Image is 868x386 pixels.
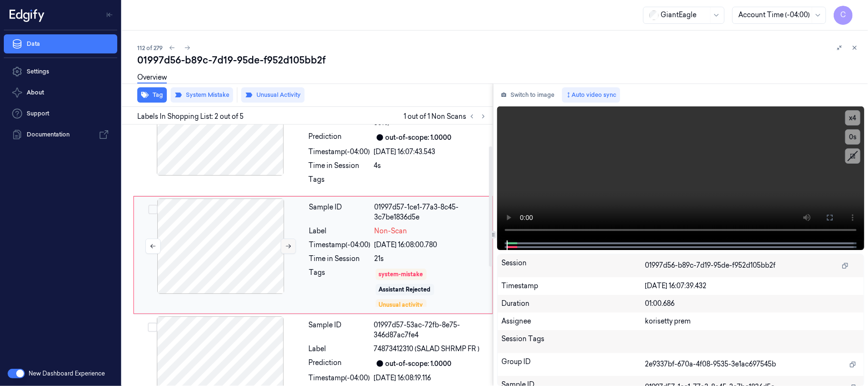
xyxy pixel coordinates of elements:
div: Timestamp (-04:00) [309,373,370,383]
div: [DATE] 16:07:39.432 [645,281,860,291]
div: Group ID [501,357,645,372]
a: Support [4,104,117,123]
button: About [4,83,117,102]
div: Timestamp (-04:00) [309,240,371,250]
button: Toggle Navigation [102,7,117,22]
button: x4 [845,110,860,125]
div: 01:00.686 [645,299,860,309]
div: Assistant Rejected [379,285,431,294]
button: Unusual Activity [241,87,305,103]
a: Documentation [4,125,117,144]
div: Session Tags [501,334,645,349]
button: Select row [148,323,157,332]
button: Switch to image [497,87,558,103]
div: out-of-scope: 1.0000 [386,359,452,369]
a: Overview [137,73,167,83]
button: System Mistake [171,87,233,103]
div: [DATE] 16:07:43.543 [374,147,487,157]
div: Session [501,258,645,273]
div: Sample ID [309,202,371,222]
div: Unusual activity [379,301,423,309]
div: Timestamp [501,281,645,291]
div: [DATE] 16:08:19.116 [374,373,487,383]
button: Auto video sync [562,87,620,103]
span: 112 of 279 [137,44,163,52]
a: Data [4,34,117,53]
div: 21s [375,254,487,264]
span: 01997d56-b89c-7d19-95de-f952d105bb2f [645,261,776,271]
span: 74873412310 (SALAD SHRMP FR ) [374,344,480,354]
span: 2e9337bf-670a-4f08-9535-3e1ac697545b [645,359,776,369]
button: C [834,6,853,25]
div: 01997d57-53ac-72fb-8e75-346d87ac7fe4 [374,320,487,340]
button: Tag [137,87,167,103]
div: system-mistake [379,270,423,279]
div: Duration [501,299,645,309]
button: Select row [148,205,158,214]
span: 1 out of 1 Non Scans [404,111,489,122]
div: Time in Session [309,254,371,264]
a: Settings [4,62,117,81]
div: korisetty prem [645,316,860,326]
div: Sample ID [309,320,370,340]
div: Label [309,344,370,354]
div: 01997d56-b89c-7d19-95de-f952d105bb2f [137,53,860,67]
div: 4s [374,161,487,171]
div: Prediction [309,132,370,143]
span: Labels In Shopping List: 2 out of 5 [137,112,244,122]
button: 0s [845,129,860,145]
div: Prediction [309,358,370,369]
div: Tags [309,175,370,190]
div: Time in Session [309,161,370,171]
div: 01997d57-1ce1-77a3-8c45-3c7be1836d5e [375,202,487,222]
div: [DATE] 16:08:00.780 [375,240,487,250]
div: Tags [309,268,371,308]
div: Assignee [501,316,645,326]
span: Non-Scan [375,226,408,236]
div: Timestamp (-04:00) [309,147,370,157]
div: out-of-scope: 1.0000 [386,133,452,143]
div: Label [309,226,371,236]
